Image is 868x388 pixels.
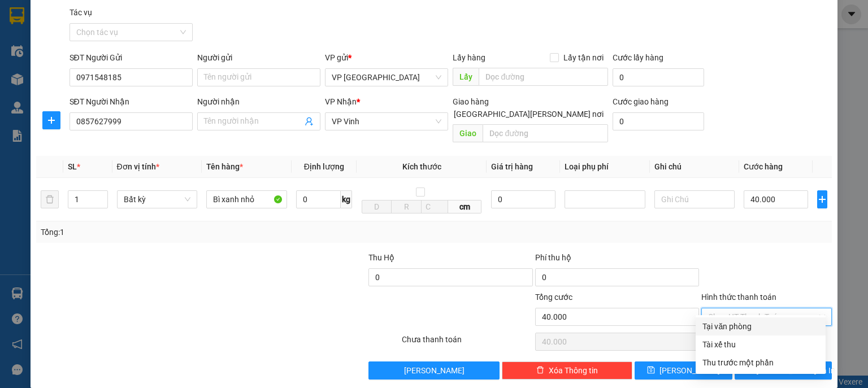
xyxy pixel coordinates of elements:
span: Đơn vị tính [117,162,159,171]
label: Cước giao hàng [613,97,669,106]
span: 42 [PERSON_NAME] [PERSON_NAME] - [GEOGRAPHIC_DATA] [43,38,126,67]
strong: Hotline : [PHONE_NUMBER] - [PHONE_NUMBER] [41,84,140,102]
div: Chưa thanh toán [401,333,533,353]
span: Định lượng [304,162,344,171]
button: plus [817,190,827,208]
div: VP gửi [325,51,448,64]
div: SĐT Người Gửi [70,51,193,64]
input: Dọc đường [483,124,608,142]
input: Cước lấy hàng [613,68,704,86]
span: [PERSON_NAME] [659,364,720,377]
span: [GEOGRAPHIC_DATA][PERSON_NAME] nơi [449,108,608,120]
span: VP Vinh [332,113,441,130]
label: Tác vụ [70,8,92,17]
input: C [421,200,448,213]
span: plus [818,195,827,204]
label: Cước lấy hàng [613,53,663,62]
span: SL [68,162,77,171]
span: VP Đà Nẵng [332,69,441,86]
button: delete [41,190,59,208]
span: Giao hàng [453,97,489,106]
strong: HÃNG XE HẢI HOÀNG GIA [55,11,126,36]
div: Phí thu hộ [535,251,699,268]
input: VD: Bàn, Ghế [206,190,287,208]
input: 0 [491,190,555,208]
input: Dọc đường [479,68,608,86]
div: Người gửi [197,51,320,64]
button: deleteXóa Thông tin [502,361,632,380]
button: save[PERSON_NAME] [635,361,732,380]
input: Ghi Chú [654,190,735,208]
label: Hình thức thanh toán [701,293,776,302]
span: Lấy tận nơi [559,51,608,64]
div: Người nhận [197,95,320,108]
span: kg [341,190,352,208]
span: Giá trị hàng [491,162,533,171]
span: Giao [453,124,483,142]
img: logo [6,30,38,86]
div: Tài xế thu [702,338,819,351]
span: delete [536,366,544,375]
span: Xóa Thông tin [549,364,598,377]
button: printer[PERSON_NAME] và In [735,361,832,380]
button: plus [42,111,60,129]
div: Tại văn phòng [702,320,819,333]
th: Loại phụ phí [560,156,650,178]
span: Lấy hàng [453,53,485,62]
span: Tên hàng [206,162,243,171]
span: [PERSON_NAME] [404,364,465,377]
strong: PHIẾU GỬI HÀNG [45,70,136,82]
input: R [391,200,422,213]
div: Tổng: 1 [41,226,336,238]
span: Lấy [453,68,479,86]
span: Cước hàng [744,162,783,171]
th: Ghi chú [650,156,740,178]
span: plus [43,116,60,125]
span: save [647,366,655,375]
div: Thu trước một phần [702,356,819,369]
span: cm [448,200,481,213]
button: [PERSON_NAME] [368,361,499,380]
span: Bất kỳ [124,191,191,208]
input: Cước giao hàng [613,112,704,130]
span: VP Nhận [325,97,357,106]
span: Kích thước [402,162,441,171]
span: user-add [305,117,314,126]
span: Thu Hộ [368,253,394,262]
span: Tổng cước [535,293,572,302]
input: D [362,200,392,213]
span: DN1208250286 [142,51,210,63]
div: SĐT Người Nhận [70,95,193,108]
